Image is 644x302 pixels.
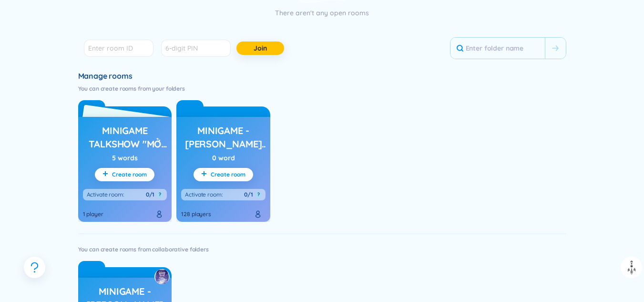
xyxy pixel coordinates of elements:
[201,171,211,178] span: plus
[161,40,231,57] input: 6-digit PIN
[102,171,112,178] span: plus
[194,168,253,181] button: Create room
[211,171,245,178] span: Create room
[181,122,266,153] a: MINIGAME - [PERSON_NAME] KNKD XI
[83,210,103,218] div: 1 player
[78,71,566,81] h3: Manage rooms
[185,191,223,198] div: Activate room :
[624,260,639,275] img: to top
[78,85,566,93] h6: You can create rooms from your folders
[112,153,138,163] div: 5 words
[255,191,262,198] button: ?
[29,261,41,273] span: question
[155,269,169,285] img: avatar
[87,191,124,198] div: Activate room :
[112,171,147,178] span: Create room
[83,124,167,150] h3: Minigame Talkshow "Mở khóa đại học - k25 on air"
[450,38,545,59] input: Enter folder name
[83,122,167,153] a: Minigame Talkshow "Mở khóa đại học - k25 on air"
[236,42,284,55] button: Join
[24,257,45,278] button: question
[254,43,267,53] span: Join
[154,269,170,284] a: avatar
[244,191,253,198] div: 0/1
[156,191,163,198] button: ?
[95,168,154,181] button: Create room
[78,246,566,253] h6: You can create rooms from collaborative folders
[181,124,266,150] h3: MINIGAME - [PERSON_NAME] KNKD XI
[146,191,155,198] div: 0/1
[191,8,453,18] p: There aren't any open rooms
[84,40,153,57] input: Enter room ID
[181,210,211,218] div: 128 players
[212,153,235,163] div: 0 word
